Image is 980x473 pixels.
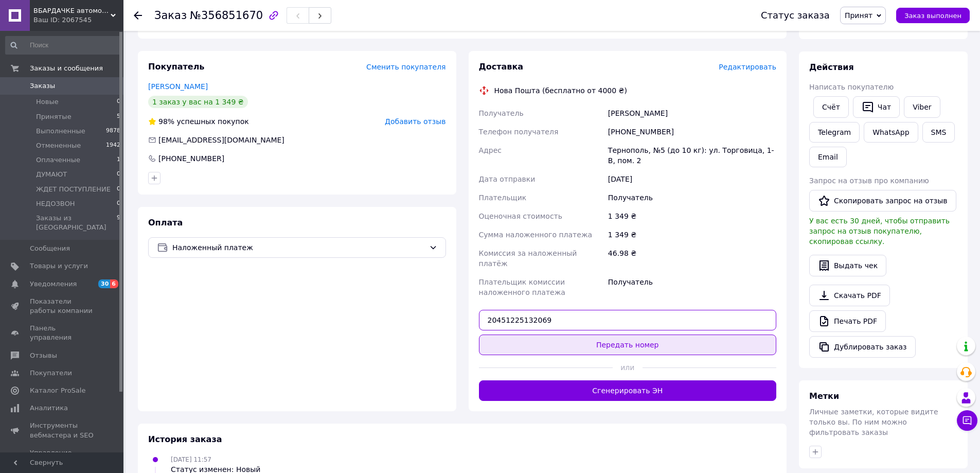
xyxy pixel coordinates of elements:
span: Метки [809,391,839,401]
span: Написать покупателю [809,83,894,91]
span: [DATE] 11:57 [171,456,211,463]
div: [DATE] [606,170,778,188]
span: 0 [117,185,120,194]
span: ЖДЕТ ПОСТУПЛЕНИЕ [36,185,111,194]
input: Номер экспресс-накладной [479,310,777,330]
span: Доставка [479,62,524,72]
span: Действия [809,62,854,72]
span: Личные заметки, которые видите только вы. По ним можно фильтровать заказы [809,408,938,436]
span: 1 [117,155,120,165]
div: Нова Пошта (бесплатно от 4000 ₴) [492,85,630,96]
span: Сообщения [30,244,70,253]
span: Сумма наложенного платежа [479,231,593,239]
button: Заказ выполнен [896,8,970,23]
div: Вернуться назад [134,10,142,21]
span: Покупатели [30,369,72,378]
span: Принят [845,11,872,20]
div: [PHONE_NUMBER] [606,122,778,141]
button: Скопировать запрос на отзыв [809,190,956,212]
span: Заказы и сообщения [30,64,103,73]
span: Принятые [36,112,72,121]
span: 98% [158,117,174,126]
span: 0 [117,170,120,179]
span: 1942 [106,141,120,150]
span: Отзывы [30,351,57,360]
div: Тернополь, №5 (до 10 кг): ул. Торговица, 1-В, пом. 2 [606,141,778,170]
button: Передать номер [479,335,777,355]
span: Комиссия за наложенный платёж [479,249,577,268]
span: Оплаченные [36,155,80,165]
span: Телефон получателя [479,128,559,136]
span: Товары и услуги [30,261,88,271]
span: Редактировать [719,63,776,71]
span: Уведомления [30,279,77,289]
span: Плательщик [479,194,527,202]
span: или [613,362,643,373]
span: Заказы из [GEOGRAPHIC_DATA] [36,214,117,232]
span: Адрес [479,146,502,154]
button: Дублировать заказ [809,336,916,358]
span: Отмененные [36,141,81,150]
a: Печать PDF [809,310,886,332]
span: Получатель [479,109,524,117]
div: Получатель [606,273,778,302]
span: Заказ выполнен [904,12,961,20]
a: Viber [904,96,940,118]
div: 1 349 ₴ [606,225,778,244]
span: 5 [117,112,120,121]
div: Статус заказа [761,10,830,21]
span: [EMAIL_ADDRESS][DOMAIN_NAME] [158,136,284,144]
span: №356851670 [190,9,263,22]
span: У вас есть 30 дней, чтобы отправить запрос на отзыв покупателю, скопировав ссылку. [809,217,950,246]
span: Сменить покупателя [366,63,446,71]
div: Ваш ID: 2067545 [33,15,123,25]
span: ДУМАЮТ [36,170,67,179]
span: Оплата [148,218,183,227]
button: Email [809,147,847,167]
div: 46.98 ₴ [606,244,778,273]
button: Выдать чек [809,255,886,276]
span: Покупатель [148,62,204,72]
button: Чат с покупателем [957,410,977,431]
div: [PHONE_NUMBER] [157,153,225,164]
a: Скачать PDF [809,285,890,306]
span: Заказ [154,9,187,22]
span: Добавить отзыв [385,117,446,126]
span: Плательщик комиссии наложенного платежа [479,278,565,296]
span: 30 [98,279,110,288]
span: Выполненные [36,127,85,136]
div: 1 349 ₴ [606,207,778,225]
span: 6 [110,279,118,288]
span: Показатели работы компании [30,297,95,316]
span: Каталог ProSale [30,386,85,395]
button: Cчёт [813,96,849,118]
span: Новые [36,97,59,107]
span: 0 [117,199,120,208]
div: успешных покупок [148,116,249,127]
button: SMS [922,122,955,143]
button: Чат [853,96,900,118]
a: Telegram [809,122,860,143]
span: Аналитика [30,404,68,413]
span: Наложенный платеж [172,242,425,253]
button: Сгенерировать ЭН [479,380,777,401]
span: 9878 [106,127,120,136]
span: Заказы [30,81,55,91]
span: Дата отправки [479,175,536,183]
a: WhatsApp [864,122,918,143]
span: Запрос на отзыв про компанию [809,177,929,185]
input: Поиск [5,36,121,55]
span: Инструменты вебмастера и SEO [30,421,95,440]
span: 0 [117,97,120,107]
span: 9 [117,214,120,232]
div: [PERSON_NAME] [606,104,778,122]
span: ВБАРДАЧКЕ автомобильная электроника [33,6,111,15]
span: НЕДОЗВОН [36,199,75,208]
span: Панель управления [30,324,95,342]
span: Оценочная стоимость [479,212,563,220]
div: Получатель [606,188,778,207]
div: 1 заказ у вас на 1 349 ₴ [148,96,248,108]
span: Управление сайтом [30,448,95,467]
span: История заказа [148,434,222,444]
a: [PERSON_NAME] [148,82,208,91]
